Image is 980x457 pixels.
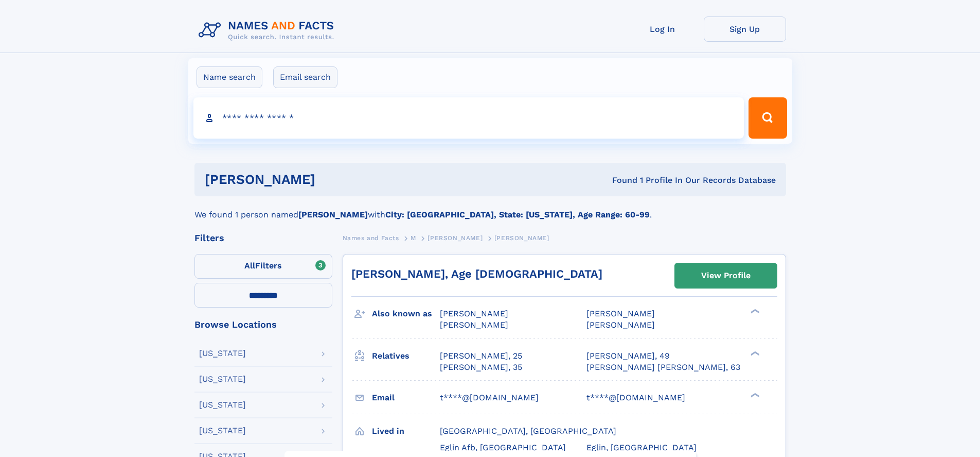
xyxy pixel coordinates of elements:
[440,443,566,452] span: Eglin Afb, [GEOGRAPHIC_DATA]
[372,305,440,323] h3: Also known as
[199,401,246,409] div: [US_STATE]
[244,261,255,270] span: All
[194,16,343,44] img: Logo Names and Facts
[343,231,399,244] a: Names and Facts
[372,422,440,440] h3: Lived in
[273,66,337,88] label: Email search
[586,350,670,362] a: [PERSON_NAME], 49
[194,254,332,279] label: Filters
[193,97,744,139] input: search input
[586,320,655,330] span: [PERSON_NAME]
[427,234,483,242] span: [PERSON_NAME]
[199,375,246,383] div: [US_STATE]
[440,350,522,362] a: [PERSON_NAME], 25
[440,309,508,318] span: [PERSON_NAME]
[411,231,416,244] a: M
[464,175,776,186] div: Found 1 Profile In Our Records Database
[704,16,786,42] a: Sign Up
[372,389,440,407] h3: Email
[440,320,508,330] span: [PERSON_NAME]
[351,267,602,280] a: [PERSON_NAME], Age [DEMOGRAPHIC_DATA]
[427,231,483,244] a: [PERSON_NAME]
[372,347,440,365] h3: Relatives
[494,234,549,242] span: [PERSON_NAME]
[199,427,246,435] div: [US_STATE]
[440,362,522,373] a: [PERSON_NAME], 35
[205,173,464,186] h1: [PERSON_NAME]
[197,66,262,88] label: Name search
[621,16,704,42] a: Log In
[298,210,368,219] b: [PERSON_NAME]
[675,263,777,288] a: View Profile
[586,443,697,452] span: Eglin, [GEOGRAPHIC_DATA]
[194,233,332,243] div: Filters
[748,392,760,398] div: ❯
[385,210,650,219] b: City: [GEOGRAPHIC_DATA], State: [US_STATE], Age Range: 60-99
[194,196,786,221] div: We found 1 person named with .
[586,309,655,318] span: [PERSON_NAME]
[411,234,416,242] span: M
[440,426,616,436] span: [GEOGRAPHIC_DATA], [GEOGRAPHIC_DATA]
[701,264,751,287] div: View Profile
[586,362,740,373] a: [PERSON_NAME] [PERSON_NAME], 63
[199,349,246,358] div: [US_STATE]
[748,350,760,357] div: ❯
[194,320,332,329] div: Browse Locations
[748,308,760,315] div: ❯
[749,97,787,139] button: Search Button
